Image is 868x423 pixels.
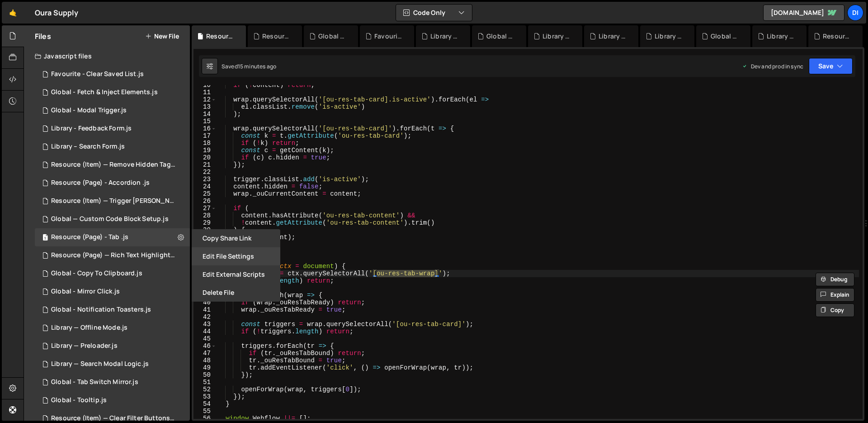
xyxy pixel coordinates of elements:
[42,235,48,242] span: 1
[193,96,217,103] div: 12
[193,161,217,168] div: 21
[193,89,217,96] div: 11
[816,273,854,286] button: Debug
[35,264,190,283] div: 14937/44582.js
[35,246,193,264] div: 14937/44597.js
[192,284,280,302] button: Delete File
[193,299,217,306] div: 40
[35,355,190,373] div: 14937/44851.js
[742,62,803,70] div: Dev and prod in sync
[35,65,190,83] div: 14937/45672.js
[193,313,217,321] div: 42
[51,70,144,78] div: Favourite - Clear Saved List.js
[193,350,217,357] div: 47
[193,408,217,415] div: 55
[51,360,149,368] div: Library — Search Modal Logic.js
[51,324,127,332] div: Library — Offline Mode.js
[51,233,128,241] div: Resource (Page) - Tab .js
[193,335,217,342] div: 45
[35,391,190,409] div: 14937/44562.js
[35,319,190,337] div: 14937/44586.js
[35,373,190,391] div: 14937/44975.js
[847,5,863,21] a: Di
[35,337,190,355] div: 14937/43958.js
[193,212,217,219] div: 28
[193,219,217,226] div: 29
[35,301,190,319] div: 14937/44585.js
[51,288,120,296] div: Global - Mirror Click.js
[35,7,78,18] div: Oura Supply
[374,32,403,41] div: Favourite - Clear Saved List.js
[51,414,176,423] div: Resource (Item) — Clear Filter Buttons.js
[51,269,142,278] div: Global - Copy To Clipboard.js
[193,82,217,89] div: 10
[599,32,627,41] div: Library — Theme Toggle.js
[51,306,151,314] div: Global - Notification Toasters.js
[542,32,571,41] div: Library – Search Form.js
[655,32,684,41] div: Library — Sidebar.js
[262,32,291,41] div: Resource (Page) - Accordion .js
[193,111,217,118] div: 14
[193,183,217,190] div: 24
[192,229,280,247] button: Copy share link
[763,5,844,21] a: [DOMAIN_NAME]
[222,62,276,70] div: Saved
[193,379,217,386] div: 51
[35,210,190,228] div: 14937/44281.js
[51,197,176,205] div: Resource (Item) — Trigger [PERSON_NAME] on Save.js
[193,132,217,139] div: 17
[2,2,24,24] a: 🤙
[809,58,853,74] button: Save
[193,415,217,422] div: 56
[51,161,176,169] div: Resource (Item) — Remove Hidden Tags on Load.js
[816,288,854,302] button: Explain
[193,386,217,393] div: 52
[35,101,190,120] div: 14937/45544.js
[35,138,190,156] div: 14937/45456.js
[51,88,158,96] div: Global - Fetch & Inject Elements.js
[193,226,217,234] div: 30
[51,125,132,133] div: Library - Feedback Form.js
[51,106,127,115] div: Global - Modal Trigger.js
[145,33,179,40] button: New File
[35,156,193,174] div: 14937/43535.js
[430,32,459,41] div: Library - Feedback Form.js
[51,396,107,404] div: Global - Tooltip.js
[35,283,190,301] div: 14937/44471.js
[193,147,217,154] div: 19
[51,179,150,187] div: Resource (Page) - Accordion .js
[193,400,217,408] div: 54
[193,357,217,364] div: 48
[816,303,854,317] button: Copy
[486,32,515,41] div: Global - Modal Trigger.js
[35,228,190,246] div: 14937/45992.js
[35,174,190,192] div: 14937/45953.js
[193,306,217,313] div: 41
[51,342,118,350] div: Library — Preloader.js
[238,62,276,70] div: 15 minutes ago
[193,125,217,132] div: 16
[24,47,190,65] div: Javascript files
[193,118,217,125] div: 15
[35,120,190,138] div: 14937/45625.js
[193,190,217,197] div: 25
[35,83,190,101] div: 14937/45864.js
[193,205,217,212] div: 27
[193,168,217,176] div: 22
[823,32,852,41] div: Resource (Page) — Rich Text Highlight Pill.js
[193,103,217,111] div: 13
[193,328,217,335] div: 44
[193,393,217,400] div: 53
[193,154,217,161] div: 20
[193,139,217,147] div: 18
[193,364,217,371] div: 49
[206,32,235,41] div: Resource (Page) - Tab .js
[51,378,138,386] div: Global - Tab Switch Mirror.js
[51,215,169,223] div: Global — Custom Code Block Setup.js
[193,371,217,379] div: 50
[35,31,51,41] h2: Files
[193,321,217,328] div: 43
[35,192,193,210] div: 14937/43515.js
[396,5,472,21] button: Code Only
